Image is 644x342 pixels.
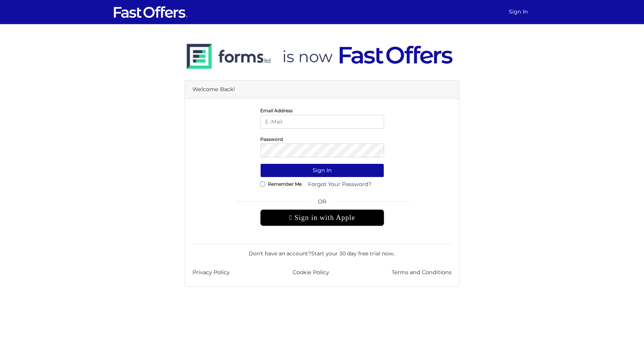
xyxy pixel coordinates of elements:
a: Terms and Conditions [392,268,452,277]
a: Privacy Policy [192,268,230,277]
a: Sign In [506,5,531,19]
input: E-Mail [260,115,384,129]
label: Email Address [260,110,293,111]
a: Start your 30 day free trial now. [311,250,394,257]
div: Don't have an account? . [192,244,452,258]
a: Forgot Your Password? [303,177,376,191]
a: Cookie Policy [293,268,329,277]
div: Welcome Back! [185,81,459,99]
button: Sign In [260,163,384,177]
label: Password [260,138,283,140]
span: OR [260,197,384,209]
label: Remember Me [268,183,302,185]
div: Sign in with Apple [260,209,384,226]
